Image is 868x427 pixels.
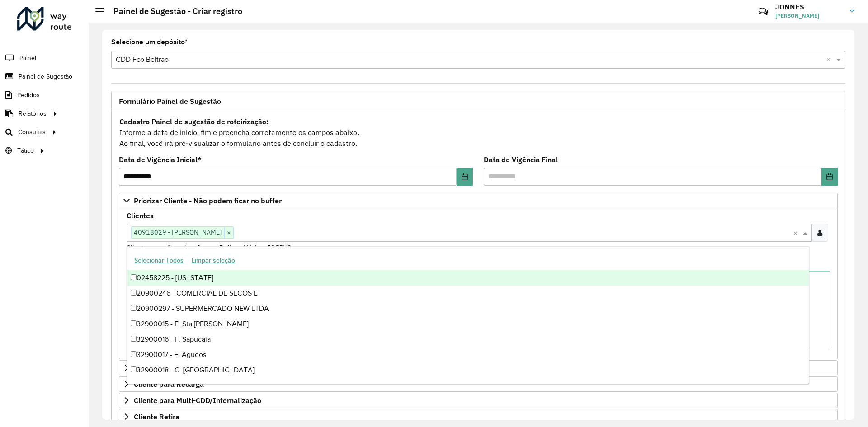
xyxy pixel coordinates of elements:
span: Painel de Sugestão [19,72,72,81]
span: Painel [19,53,36,63]
button: Selecionar Todos [130,253,188,267]
label: Data de Vigência Final [484,154,558,165]
div: Informe a data de inicio, fim e preencha corretamente os campos abaixo. Ao final, você irá pré-vi... [119,116,838,149]
strong: Cadastro Painel de sugestão de roteirização: [119,117,269,126]
span: Pedidos [17,90,40,100]
div: 32900016 - F. Sapucaia [127,332,809,347]
span: Cliente para Recarga [134,380,204,388]
div: 32900018 - C. [GEOGRAPHIC_DATA] [127,362,809,378]
div: 32900015 - F. Sta.[PERSON_NAME] [127,316,809,332]
small: Clientes que não podem ficar no Buffer – Máximo 50 PDVS [127,244,291,252]
div: 32900017 - F. Agudos [127,347,809,362]
a: Cliente Retira [119,409,838,424]
span: Priorizar Cliente - Não podem ficar no buffer [134,197,282,204]
ng-dropdown-panel: Options list [127,246,809,384]
a: Cliente para Recarga [119,376,838,392]
span: Formulário Painel de Sugestão [119,98,221,105]
span: Clear all [793,227,801,238]
a: Cliente para Multi-CDD/Internalização [119,393,838,408]
label: Data de Vigência Inicial [119,154,202,165]
button: Choose Date [457,168,473,186]
span: × [224,227,233,238]
span: Relatórios [19,109,47,118]
span: Cliente para Multi-CDD/Internalização [134,397,261,404]
a: Preservar Cliente - Devem ficar no buffer, não roteirizar [119,360,838,375]
h3: JONNES [775,3,843,11]
span: Cliente Retira [134,413,179,420]
span: [PERSON_NAME] [775,12,843,20]
div: 32900024 - F. [GEOGRAPHIC_DATA] [127,378,809,393]
div: 20900297 - SUPERMERCADO NEW LTDA [127,301,809,316]
span: 40918029 - [PERSON_NAME] [132,227,224,238]
button: Choose Date [821,168,838,186]
span: Consultas [18,127,46,137]
div: Priorizar Cliente - Não podem ficar no buffer [119,208,838,359]
span: Clear all [826,54,834,65]
h2: Painel de Sugestão - Criar registro [104,6,242,16]
label: Clientes [127,210,154,221]
a: Priorizar Cliente - Não podem ficar no buffer [119,193,838,208]
label: Selecione um depósito [111,37,188,47]
a: Contato Rápido [754,2,773,21]
div: 02458225 - [US_STATE] [127,270,809,286]
div: 20900246 - COMERCIAL DE SECOS E [127,286,809,301]
button: Limpar seleção [188,253,239,267]
span: Tático [17,146,34,155]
